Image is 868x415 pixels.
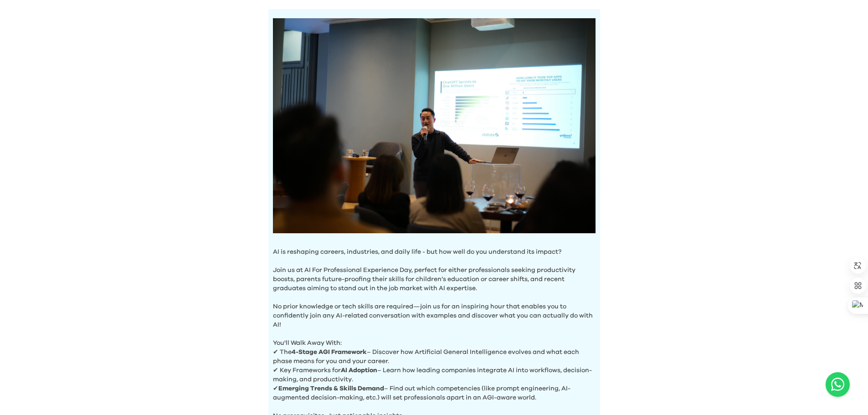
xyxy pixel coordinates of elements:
p: You'll Walk Away With: [273,329,596,348]
p: ✔ The – Discover how Artificial General Intelligence evolves and what each phase means for you an... [273,348,596,366]
p: ✔ – Find out which competencies (like prompt engineering, AI-augmented decision-making, etc.) wil... [273,384,596,402]
b: Emerging Trends & Skills Demand [278,385,384,392]
b: 4-Stage AGI Framework [292,349,367,355]
p: No prior knowledge or tech skills are required—join us for an inspiring hour that enables you to ... [273,293,596,329]
img: Hero Image [273,18,596,233]
button: Open WhatsApp chat [826,372,850,397]
p: AI is reshaping careers, industries, and daily life - but how well do you understand its impact? [273,247,596,256]
p: ✔ Key Frameworks for – Learn how leading companies integrate AI into workflows, decision-making, ... [273,366,596,384]
b: AI Adoption [341,367,377,374]
a: Chat with us on WhatsApp [826,372,850,397]
p: Join us at AI For Professional Experience Day, perfect for either professionals seeking productiv... [273,256,596,293]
